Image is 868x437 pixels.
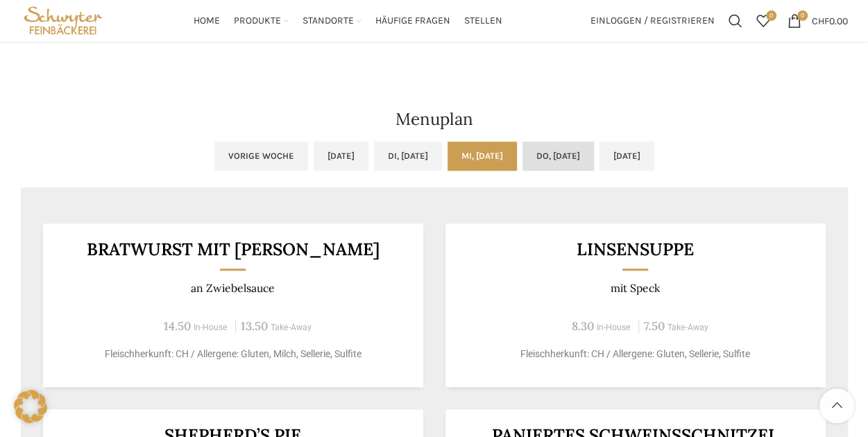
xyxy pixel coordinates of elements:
span: Häufige Fragen [375,15,450,28]
span: Produkte [234,15,281,28]
a: [DATE] [314,142,368,171]
p: mit Speck [462,282,808,295]
span: 0 [797,10,808,21]
span: 8.30 [572,318,594,334]
a: Einloggen / Registrieren [584,7,722,35]
span: In-House [597,323,631,332]
p: Fleischherkunft: CH / Allergene: Gluten, Milch, Sellerie, Sulfite [60,347,406,361]
span: Home [194,15,220,28]
a: Site logo [21,14,106,26]
a: Stellen [464,7,502,35]
div: Meine Wunschliste [749,7,777,35]
span: CHF [812,15,829,26]
a: 0 [749,7,777,35]
span: Stellen [464,15,502,28]
p: an Zwiebelsauce [60,282,406,295]
a: Mi, [DATE] [448,142,517,171]
span: In-House [194,323,228,332]
a: Standorte [303,7,361,35]
a: Home [194,7,220,35]
h3: Linsensuppe [462,241,808,258]
div: Main navigation [112,7,583,35]
a: Suchen [722,7,749,35]
span: Standorte [303,15,354,28]
p: Fleischherkunft: CH / Allergene: Gluten, Sellerie, Sulfite [462,347,808,361]
span: Take-Away [667,323,708,332]
bdi: 0.00 [812,15,848,26]
span: Take-Away [271,323,312,332]
span: 7.50 [644,318,665,334]
a: [DATE] [599,142,654,171]
span: Einloggen / Registrieren [590,16,715,26]
a: Produkte [234,7,289,35]
a: 0 CHF0.00 [781,7,855,35]
a: Do, [DATE] [522,142,594,171]
a: Scroll to top button [819,388,854,423]
span: 13.50 [241,318,268,334]
a: Di, [DATE] [374,142,442,171]
a: Häufige Fragen [375,7,450,35]
a: Vorige Woche [214,142,308,171]
h2: Menuplan [21,111,848,128]
span: 14.50 [164,318,191,334]
span: 0 [766,10,776,21]
h3: BRATWURST MIT [PERSON_NAME] [60,241,406,258]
